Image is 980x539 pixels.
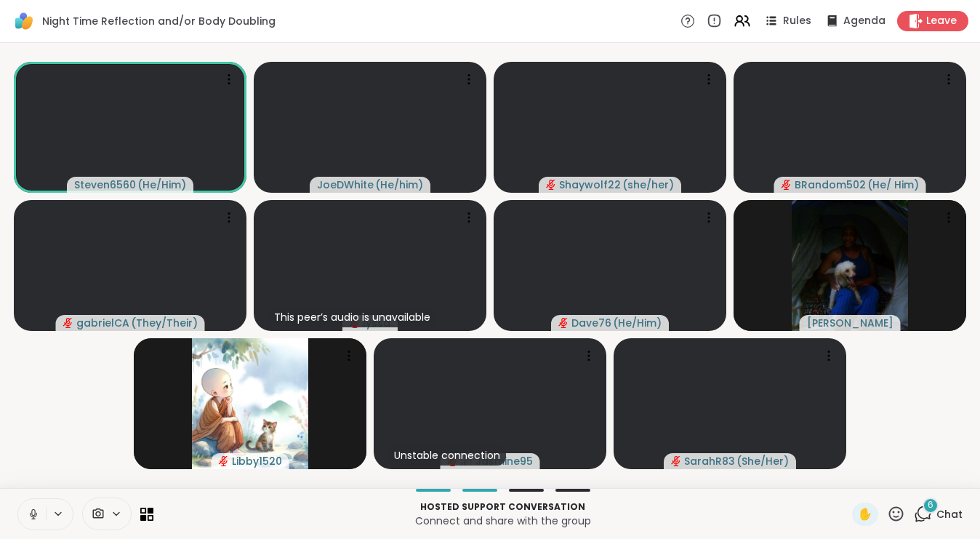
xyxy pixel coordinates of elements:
[684,454,735,468] span: SarahR83
[936,507,963,522] span: Chat
[137,177,186,192] span: ( He/Him )
[12,9,36,33] img: ShareWell Logomark
[42,14,276,28] span: Night Time Reflection and/or Body Doubling
[546,180,556,190] span: audio-muted
[926,14,957,28] span: Leave
[388,445,506,466] div: Unstable connection
[783,14,811,28] span: Rules
[736,454,789,468] span: ( She/Her )
[613,316,662,330] span: ( He/Him )
[795,177,866,192] span: BRandom502
[792,200,908,331] img: Sandra_D
[317,177,374,192] span: JoeDWhite
[192,338,308,469] img: Libby1520
[622,177,674,192] span: ( she/her )
[928,499,933,511] span: 6
[671,456,681,466] span: audio-muted
[782,180,792,190] span: audio-muted
[74,177,136,192] span: Steven6560
[76,316,129,330] span: gabrielCA
[867,177,919,192] span: ( He/ Him )
[219,456,229,466] span: audio-muted
[131,316,198,330] span: ( They/Their )
[558,318,569,328] span: audio-muted
[858,506,872,523] span: ✋
[232,454,282,468] span: Libby1520
[807,316,893,330] span: [PERSON_NAME]
[162,500,843,514] p: Hosted support conversation
[559,177,621,192] span: Shaywolf22
[268,307,436,327] div: This peer’s audio is unavailable
[63,318,73,328] span: audio-muted
[162,514,843,528] p: Connect and share with the group
[375,177,423,192] span: ( He/him )
[843,14,885,28] span: Agenda
[571,316,611,330] span: Dave76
